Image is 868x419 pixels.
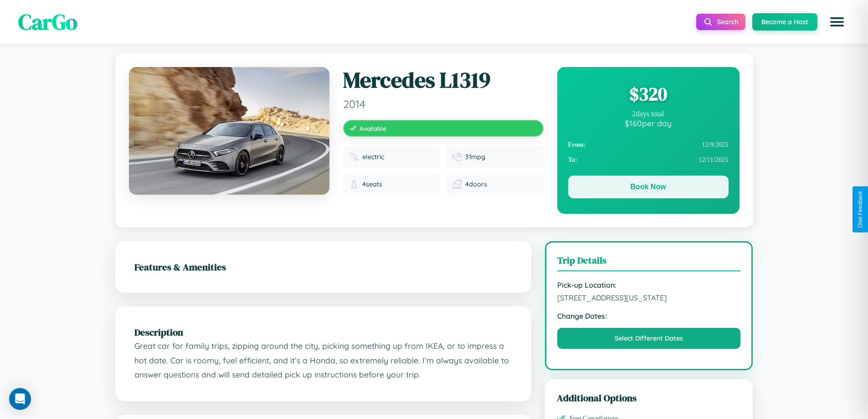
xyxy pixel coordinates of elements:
[557,391,741,404] h3: Additional Options
[134,326,512,339] h2: Description
[568,156,577,164] strong: To:
[343,67,544,93] h1: Mercedes L1319
[343,97,544,111] span: 2014
[568,82,729,106] div: $ 320
[557,328,741,349] button: Select Different Dates
[717,18,738,26] span: Search
[9,388,31,410] div: Open Intercom Messenger
[557,253,741,271] h3: Trip Details
[360,124,386,132] span: Available
[857,191,863,228] div: Give Feedback
[824,9,850,35] button: Open menu
[134,260,512,274] h2: Features & Amenities
[568,141,586,149] strong: From:
[557,311,741,321] strong: Change Dates:
[568,118,729,128] div: $ 160 per day
[349,180,359,189] img: Seats
[465,180,487,188] span: 4 doors
[452,180,462,189] img: Doors
[465,153,485,161] span: 31 mpg
[557,293,741,302] span: [STREET_ADDRESS][US_STATE]
[568,176,729,198] button: Book Now
[752,13,817,31] button: Become a Host
[349,152,359,161] img: Fuel type
[362,180,382,188] span: 4 seats
[134,339,512,382] p: Great car for family trips, zipping around the city, picking something up from IKEA, or to impres...
[568,110,729,118] div: 2 days total
[568,152,729,167] div: 12 / 11 / 2025
[129,67,329,195] img: Mercedes L1319 2014
[18,7,77,37] span: CarGo
[452,152,462,161] img: Fuel efficiency
[362,153,384,161] span: electric
[696,14,745,30] button: Search
[557,280,741,290] strong: Pick-up Location:
[568,137,729,152] div: 12 / 9 / 2025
